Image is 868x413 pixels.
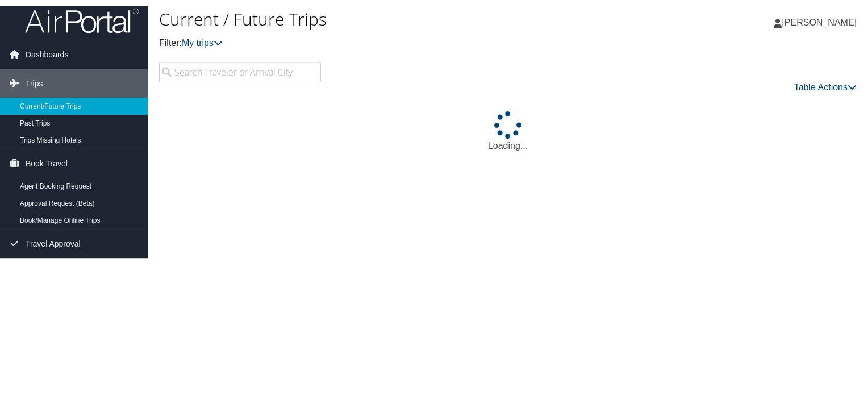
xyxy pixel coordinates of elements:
img: airportal-logo.png [25,7,139,34]
h1: Current / Future Trips [159,7,624,31]
a: My trips [182,38,223,48]
span: Travel Approval [26,230,81,258]
span: Dashboards [26,40,69,69]
div: Loading... [159,111,857,153]
a: [PERSON_NAME] [774,6,868,40]
span: [PERSON_NAME] [782,18,857,27]
a: Table Actions [794,82,857,92]
input: Search Traveler or Arrival City [159,62,321,82]
span: Trips [26,69,43,98]
p: Filter: [159,36,624,51]
span: Book Travel [26,149,68,178]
